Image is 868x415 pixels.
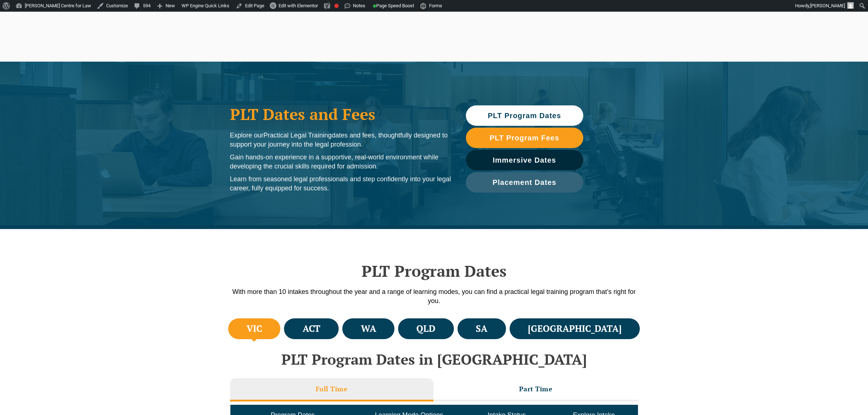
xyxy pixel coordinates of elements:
[264,132,332,139] span: Practical Legal Training
[226,262,642,280] h2: PLT Program Dates
[303,323,320,335] h4: ACT
[810,3,845,8] span: [PERSON_NAME]
[476,323,487,335] h4: SA
[230,175,451,193] p: Learn from seasoned legal professionals and step confidently into your legal career, fully equipp...
[466,105,583,126] a: PLT Program Dates
[279,3,318,8] span: Edit with Elementor
[316,385,348,393] h3: Full Time
[334,4,339,8] div: Focus keyphrase not set
[246,323,262,335] h4: VIC
[230,105,451,123] h1: PLT Dates and Fees
[493,179,556,186] span: Placement Dates
[466,128,583,148] a: PLT Program Fees
[230,153,451,171] p: Gain hands-on experience in a supportive, real-world environment while developing the crucial ski...
[490,134,559,141] span: PLT Program Fees
[226,287,642,306] p: With more than 10 intakes throughout the year and a range of learning modes, you can find a pract...
[226,351,642,367] h2: PLT Program Dates in [GEOGRAPHIC_DATA]
[466,150,583,170] a: Immersive Dates
[466,172,583,193] a: Placement Dates
[361,323,376,335] h4: WA
[488,112,561,119] span: PLT Program Dates
[230,131,451,149] p: Explore our dates and fees, thoughtfully designed to support your journey into the legal profession.
[416,323,435,335] h4: QLD
[528,323,622,335] h4: [GEOGRAPHIC_DATA]
[519,385,553,393] h3: Part Time
[493,156,556,164] span: Immersive Dates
